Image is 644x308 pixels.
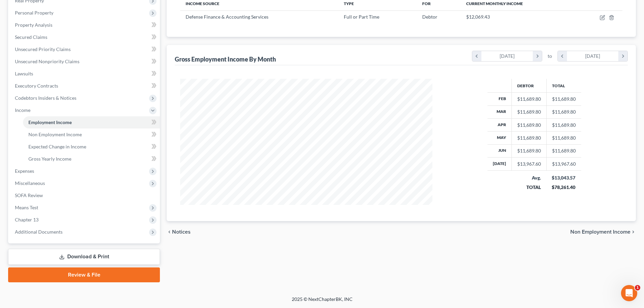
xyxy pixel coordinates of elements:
td: $11,689.80 [546,93,581,105]
span: Unsecured Priority Claims [15,46,71,52]
span: For [422,1,431,6]
th: Mar [487,105,512,118]
a: Non Employment Income [23,128,160,141]
a: Unsecured Priority Claims [9,43,160,55]
a: Unsecured Nonpriority Claims [9,55,160,68]
span: $12,069.43 [466,14,490,20]
div: $78,261.40 [552,184,576,191]
span: Defense Finance & Accounting Services [186,14,268,20]
span: Personal Property [15,10,53,16]
iframe: Intercom live chat [621,285,637,301]
td: $11,689.80 [546,144,581,157]
i: chevron_left [167,229,172,235]
a: Download & Print [8,249,160,265]
td: $11,689.80 [546,132,581,144]
div: [DATE] [567,51,619,61]
span: Full or Part Time [344,14,379,20]
span: Income Source [186,1,219,6]
th: May [487,132,512,144]
a: Secured Claims [9,31,160,43]
a: Property Analysis [9,19,160,31]
th: Total [546,79,581,92]
button: Non Employment Income chevron_right [570,229,636,235]
span: SOFA Review [15,192,43,198]
a: Gross Yearly Income [23,153,160,165]
td: $11,689.80 [546,118,581,131]
span: to [548,53,552,60]
span: Non Employment Income [570,229,630,235]
div: TOTAL [517,184,541,191]
th: [DATE] [487,158,512,170]
div: $13,967.60 [517,161,541,167]
span: Expected Change in Income [28,144,86,149]
a: Employment Income [23,116,160,128]
div: $11,689.80 [517,109,541,115]
span: Current Monthly Income [466,1,523,6]
div: Avg. [517,174,541,181]
td: $11,689.80 [546,105,581,118]
span: 1 [635,285,640,290]
div: $11,689.80 [517,96,541,102]
a: Lawsuits [9,68,160,80]
th: Apr [487,118,512,131]
span: Chapter 13 [15,217,39,222]
i: chevron_right [630,229,636,235]
th: Debtor [511,79,546,92]
th: Feb [487,93,512,105]
th: Jun [487,144,512,157]
i: chevron_left [558,51,567,61]
span: Type [344,1,354,6]
span: Property Analysis [15,22,52,28]
a: Executory Contracts [9,80,160,92]
span: Debtor [422,14,437,20]
span: Secured Claims [15,34,47,40]
span: Non Employment Income [28,132,82,137]
span: Income [15,107,30,113]
div: $11,689.80 [517,122,541,128]
i: chevron_right [533,51,542,61]
span: Additional Documents [15,229,63,235]
i: chevron_right [618,51,627,61]
span: Lawsuits [15,71,33,76]
button: chevron_left Notices [167,229,191,235]
span: Miscellaneous [15,180,45,186]
a: Review & File [8,267,160,282]
i: chevron_left [472,51,481,61]
td: $13,967.60 [546,158,581,170]
div: $13,043.57 [552,174,576,181]
div: Gross Employment Income By Month [175,55,276,63]
a: Expected Change in Income [23,141,160,153]
div: $11,689.80 [517,135,541,141]
span: Unsecured Nonpriority Claims [15,58,79,64]
span: Expenses [15,168,34,174]
span: Codebtors Insiders & Notices [15,95,76,101]
span: Gross Yearly Income [28,156,71,162]
span: Notices [172,229,191,235]
a: SOFA Review [9,189,160,202]
div: [DATE] [481,51,533,61]
div: $11,689.80 [517,147,541,154]
span: Executory Contracts [15,83,58,89]
div: 2025 © NextChapterBK, INC [129,296,515,308]
span: Employment Income [28,119,72,125]
span: Means Test [15,205,38,210]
